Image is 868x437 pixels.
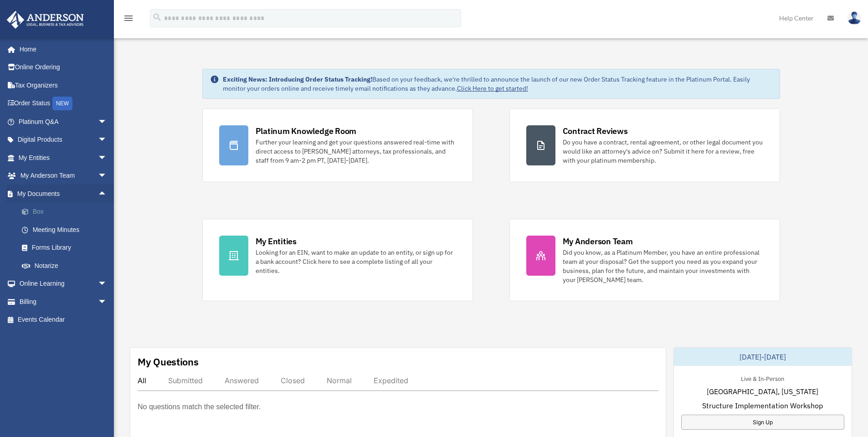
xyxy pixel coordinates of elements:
[98,131,116,149] span: arrow_drop_down
[707,386,818,397] span: [GEOGRAPHIC_DATA], [US_STATE]
[6,113,121,131] a: Platinum Q&Aarrow_drop_down
[98,185,116,203] span: arrow_drop_up
[6,275,121,293] a: Online Learningarrow_drop_down
[225,376,259,385] div: Answered
[223,75,372,83] strong: Exciting News: Introducing Order Status Tracking!
[6,185,121,203] a: My Documentsarrow_drop_up
[509,219,780,301] a: My Anderson Team Did you know, as a Platinum Member, you have an entire professional team at your...
[457,84,528,93] a: Click Here to get started!
[52,97,72,110] div: NEW
[123,13,134,24] i: menu
[563,236,633,247] div: My Anderson Team
[681,415,844,430] a: Sign Up
[6,131,121,149] a: Digital Productsarrow_drop_down
[13,203,121,221] a: Box
[674,348,852,366] div: [DATE]-[DATE]
[138,355,199,369] div: My Questions
[6,94,121,113] a: Order StatusNEW
[98,149,116,167] span: arrow_drop_down
[509,108,780,182] a: Contract Reviews Do you have a contract, rental agreement, or other legal document you would like...
[98,167,116,185] span: arrow_drop_down
[202,108,473,182] a: Platinum Knowledge Room Further your learning and get your questions answered real-time with dire...
[223,75,772,93] div: Based on your feedback, we're thrilled to announce the launch of our new Order Status Tracking fe...
[563,248,763,284] div: Did you know, as a Platinum Member, you have an entire professional team at your disposal? Get th...
[6,76,121,94] a: Tax Organizers
[563,125,628,137] div: Contract Reviews
[847,11,861,25] img: User Pic
[152,12,162,22] i: search
[202,219,473,301] a: My Entities Looking for an EIN, want to make an update to an entity, or sign up for a bank accoun...
[256,248,456,275] div: Looking for an EIN, want to make an update to an entity, or sign up for a bank account? Click her...
[327,376,352,385] div: Normal
[98,293,116,311] span: arrow_drop_down
[6,293,121,311] a: Billingarrow_drop_down
[6,311,121,329] a: Events Calendar
[563,138,763,165] div: Do you have a contract, rental agreement, or other legal document you would like an attorney's ad...
[168,376,203,385] div: Submitted
[256,138,456,165] div: Further your learning and get your questions answered real-time with direct access to [PERSON_NAM...
[13,239,121,257] a: Forms Library
[256,236,297,247] div: My Entities
[138,401,261,413] p: No questions match the selected filter.
[374,376,408,385] div: Expedited
[6,58,121,77] a: Online Ordering
[123,16,134,24] a: menu
[138,376,146,385] div: All
[734,373,791,383] div: Live & In-Person
[13,257,121,275] a: Notarize
[281,376,305,385] div: Closed
[98,113,116,131] span: arrow_drop_down
[702,400,823,411] span: Structure Implementation Workshop
[6,167,121,185] a: My Anderson Teamarrow_drop_down
[4,11,87,29] img: Anderson Advisors Platinum Portal
[256,125,357,137] div: Platinum Knowledge Room
[6,149,121,167] a: My Entitiesarrow_drop_down
[6,40,116,58] a: Home
[13,221,121,239] a: Meeting Minutes
[98,275,116,293] span: arrow_drop_down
